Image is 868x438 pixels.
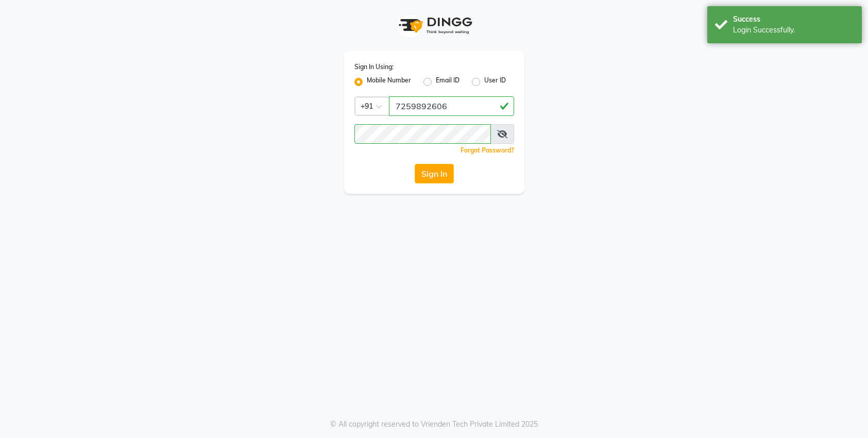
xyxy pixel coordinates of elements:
input: Username [354,124,491,144]
div: Login Successfully. [733,25,854,36]
button: Sign In [415,164,454,183]
input: Username [389,96,514,116]
label: User ID [484,76,506,88]
div: Success [733,14,854,25]
label: Mobile Number [367,76,411,88]
label: Email ID [436,76,459,88]
label: Sign In Using: [354,62,394,72]
img: logo1.svg [393,10,475,41]
a: Forgot Password? [461,146,514,154]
